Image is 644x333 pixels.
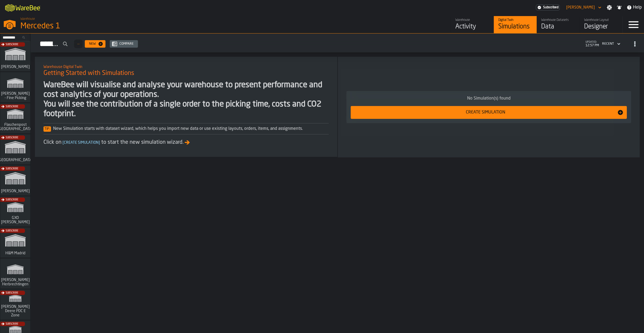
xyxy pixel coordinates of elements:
div: Menu Subscription [536,5,560,10]
a: link-to-/wh/i/1653e8cc-126b-480f-9c47-e01e76aa4a88/simulations [0,165,30,196]
span: 12:57 PM [586,44,599,47]
a: link-to-/wh/i/48cbecf7-1ea2-4bc9-a439-03d5b66e1a58/simulations [0,72,30,103]
div: Digital Twin [498,18,532,22]
span: Subscribe [6,136,18,139]
span: Create Simulation [61,141,101,145]
div: title-Getting Started with Simulations [39,61,333,80]
label: button-toggle-Settings [605,5,614,10]
span: Subscribe [6,198,18,201]
div: Designer [584,22,618,31]
span: Subscribe [6,323,18,326]
div: DropdownMenuValue-4 [600,41,621,47]
label: button-toggle-Menu [623,16,644,33]
div: Data [541,22,575,31]
button: button-New [85,40,105,48]
div: Create Simulation [354,109,617,116]
span: Getting Started with Simulations [43,69,134,78]
div: Compare [117,42,136,46]
div: ButtonLoadMore-Load More-Prev-First-Last [72,40,85,48]
div: Activity [455,22,489,31]
span: Subscribe [6,105,18,108]
div: Click on to start the new simulation wizard. [43,139,329,146]
h2: Sub Title [43,64,329,69]
a: link-to-/wh/i/72fe6713-8242-4c3c-8adf-5d67388ea6d5/simulations [0,41,30,72]
a: link-to-/wh/i/0438fb8c-4a97-4a5b-bcc6-2889b6922db0/simulations [0,228,30,259]
div: Mercedes 1 [20,21,165,31]
span: Subscribe [6,167,18,170]
div: WareBee will visualise and analyse your warehouse to present performance and cost analytics of yo... [43,80,329,119]
a: link-to-/wh/i/a24a3e22-db74-4543-ba93-f633e23cdb4e/data [537,16,580,33]
span: Subscribe [6,292,18,294]
span: ] [99,141,100,145]
span: Subscribe [6,43,18,46]
span: — [77,42,79,46]
span: Tip: [43,126,51,132]
div: No Simulation(s) found [351,95,627,102]
a: link-to-/wh/i/a0d9589e-ccad-4b62-b3a5-e9442830ef7e/simulations [0,103,30,134]
div: DropdownMenuValue-4 [602,42,614,46]
label: button-toggle-Help [624,4,644,11]
a: link-to-/wh/i/baca6aa3-d1fc-43c0-a604-2a1c9d5db74d/simulations [0,196,30,228]
div: ItemListCard- [35,57,337,157]
span: [ [63,141,64,145]
label: button-toggle-Notifications [614,5,624,10]
button: button-Compare [110,40,138,48]
span: updated: [586,41,599,44]
div: New Simulation starts with dataset wizard, which helps you import new data or use existing layout... [43,126,329,132]
div: Warehouse Datasets [541,18,575,22]
a: link-to-/wh/i/a24a3e22-db74-4543-ba93-f633e23cdb4e/designer [580,16,623,33]
a: link-to-/wh/i/a24a3e22-db74-4543-ba93-f633e23cdb4e/simulations [494,16,537,33]
div: Warehouse Layout [584,18,618,22]
div: ItemListCard- [338,57,640,157]
a: link-to-/wh/i/9d85c013-26f4-4c06-9c7d-6d35b33af13a/simulations [0,290,30,321]
div: DropdownMenuValue-Sebastian Petruch Petruch [564,4,602,11]
a: link-to-/wh/i/f0a6b354-7883-413a-84ff-a65eb9c31f03/simulations [0,259,30,290]
div: DropdownMenuValue-Sebastian Petruch Petruch [566,5,595,10]
span: Help [633,4,642,11]
button: button-Create Simulation [351,106,627,119]
span: Warehouse [20,17,35,21]
div: Warehouse [455,18,489,22]
h2: button-Simulations [31,33,644,52]
div: New [87,42,98,46]
a: link-to-/wh/i/a24a3e22-db74-4543-ba93-f633e23cdb4e/feed/ [451,16,494,33]
a: link-to-/wh/i/a24a3e22-db74-4543-ba93-f633e23cdb4e/settings/billing [536,5,560,10]
div: Simulations [498,22,532,31]
span: Subscribed [543,6,558,9]
span: Subscribe [6,229,18,232]
a: link-to-/wh/i/b5402f52-ce28-4f27-b3d4-5c6d76174849/simulations [0,134,30,165]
